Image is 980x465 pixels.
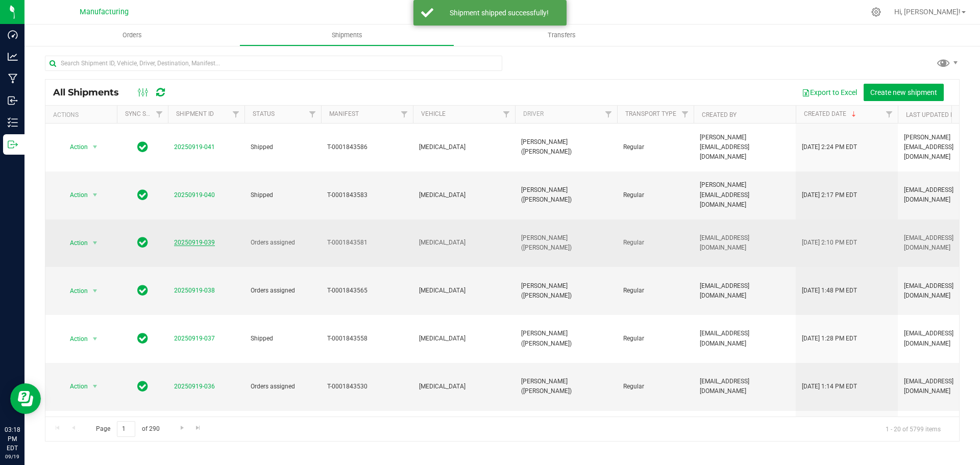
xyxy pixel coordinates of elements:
span: [PERSON_NAME][EMAIL_ADDRESS][DOMAIN_NAME] [700,133,790,162]
span: [PERSON_NAME] ([PERSON_NAME]) [521,185,611,205]
a: Filter [228,106,244,123]
a: Shipments [239,25,454,46]
span: select [89,284,102,298]
a: Filter [304,106,321,123]
div: Manage settings [870,7,883,17]
span: Create new shipment [870,88,937,96]
span: In Sync [137,331,148,346]
a: Manifest [329,110,359,117]
span: Action [61,284,88,298]
span: T-0001843530 [327,382,407,391]
span: [DATE] 1:14 PM EDT [802,382,857,391]
a: Transport Type [625,110,676,117]
span: Regular [623,286,688,296]
span: Orders assigned [251,382,315,391]
span: [EMAIL_ADDRESS][DOMAIN_NAME] [700,329,790,348]
a: Filter [881,106,898,123]
div: Shipment shipped successfully! [439,8,559,18]
span: [EMAIL_ADDRESS][DOMAIN_NAME] [700,233,790,253]
a: Status [253,110,275,117]
span: select [89,332,102,346]
span: [PERSON_NAME] ([PERSON_NAME]) [521,377,611,396]
span: In Sync [137,283,148,298]
p: 09/19 [5,453,20,460]
span: Shipments [318,31,376,40]
span: Regular [623,238,688,248]
span: Shipped [251,334,315,344]
span: Action [61,332,88,346]
a: Filter [151,106,168,123]
inline-svg: Inbound [8,95,18,106]
span: [MEDICAL_DATA] [419,286,509,296]
span: T-0001843583 [327,190,407,200]
a: Go to the next page [175,421,189,435]
span: Action [61,188,88,202]
span: All Shipments [53,87,129,98]
span: Regular [623,142,688,152]
span: Shipped [251,190,315,200]
span: select [89,379,102,394]
button: Export to Excel [795,84,864,101]
div: Actions [53,111,113,118]
span: Transfers [534,31,590,40]
span: [MEDICAL_DATA] [419,382,509,391]
p: 03:18 PM EDT [5,425,20,453]
span: [MEDICAL_DATA] [419,334,509,344]
span: In Sync [137,235,148,250]
span: T-0001843558 [327,334,407,344]
a: 20250919-038 [174,287,215,294]
a: 20250919-040 [174,191,215,199]
span: Shipped [251,142,315,152]
a: 20250919-039 [174,239,215,246]
input: Search Shipment ID, Vehicle, Driver, Destination, Manifest... [45,56,502,71]
span: [DATE] 2:24 PM EDT [802,142,857,152]
a: Filter [498,106,515,123]
a: 20250919-037 [174,335,215,342]
span: select [89,140,102,154]
a: Orders [24,25,239,46]
iframe: Resource center [10,383,41,414]
span: [PERSON_NAME] ([PERSON_NAME]) [521,281,611,301]
span: Manufacturing [80,8,129,16]
span: [DATE] 1:28 PM EDT [802,334,857,344]
a: Created Date [804,110,858,117]
a: Shipment ID [176,110,214,117]
inline-svg: Outbound [8,139,18,150]
span: In Sync [137,188,148,202]
a: Filter [600,106,617,123]
span: Action [61,379,88,394]
th: Driver [515,106,617,124]
a: 20250919-036 [174,383,215,390]
button: Create new shipment [864,84,944,101]
span: In Sync [137,140,148,154]
span: select [89,188,102,202]
span: Action [61,236,88,250]
a: Transfers [454,25,669,46]
span: [EMAIL_ADDRESS][DOMAIN_NAME] [700,281,790,301]
span: Action [61,140,88,154]
span: [DATE] 2:10 PM EDT [802,238,857,248]
a: Go to the last page [191,421,206,435]
a: Vehicle [421,110,446,117]
a: Filter [396,106,413,123]
span: [DATE] 2:17 PM EDT [802,190,857,200]
span: [PERSON_NAME] ([PERSON_NAME]) [521,233,611,253]
span: select [89,236,102,250]
span: In Sync [137,379,148,394]
span: 1 - 20 of 5799 items [877,421,949,436]
inline-svg: Dashboard [8,30,18,40]
inline-svg: Manufacturing [8,74,18,84]
inline-svg: Inventory [8,117,18,128]
span: [PERSON_NAME] ([PERSON_NAME]) [521,137,611,157]
span: [MEDICAL_DATA] [419,238,509,248]
span: Page of 290 [87,421,168,437]
a: Last Updated By [906,111,958,118]
span: Hi, [PERSON_NAME]! [894,8,961,16]
span: Regular [623,382,688,391]
span: [MEDICAL_DATA] [419,190,509,200]
a: 20250919-041 [174,143,215,151]
span: Orders [109,31,156,40]
span: [MEDICAL_DATA] [419,142,509,152]
span: [DATE] 1:48 PM EDT [802,286,857,296]
span: Regular [623,190,688,200]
